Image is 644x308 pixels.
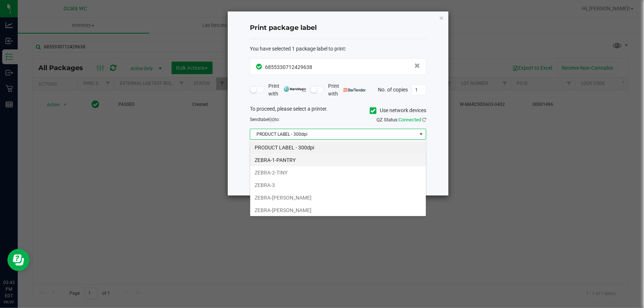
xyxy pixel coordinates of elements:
[250,117,280,122] span: Send to:
[7,249,30,271] iframe: Resource center
[250,166,426,179] li: ZEBRA-2-TINY
[265,64,312,70] span: 6855330712429638
[250,46,345,52] span: You have selected 1 package label to print
[244,105,432,116] div: To proceed, please select a printer.
[250,154,426,166] li: ZEBRA-1-PANTRY
[260,117,275,122] span: label(s)
[344,88,366,92] img: bartender.png
[250,204,426,217] li: ZEBRA-[PERSON_NAME]
[250,191,426,204] li: ZEBRA-[PERSON_NAME]
[268,82,306,98] span: Print with
[244,145,432,153] div: Select a label template.
[250,179,426,191] li: ZEBRA-3
[256,63,263,70] span: In Sync
[284,86,306,92] img: mark_magic_cybra.png
[376,117,426,122] span: QZ Status:
[378,86,408,92] span: No. of copies
[370,107,426,114] label: Use network devices
[250,141,426,154] li: PRODUCT LABEL - 300dpi
[328,82,366,98] span: Print with
[250,129,417,139] span: PRODUCT LABEL - 300dpi
[250,45,426,53] div: :
[399,117,421,122] span: Connected
[250,23,426,33] h4: Print package label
